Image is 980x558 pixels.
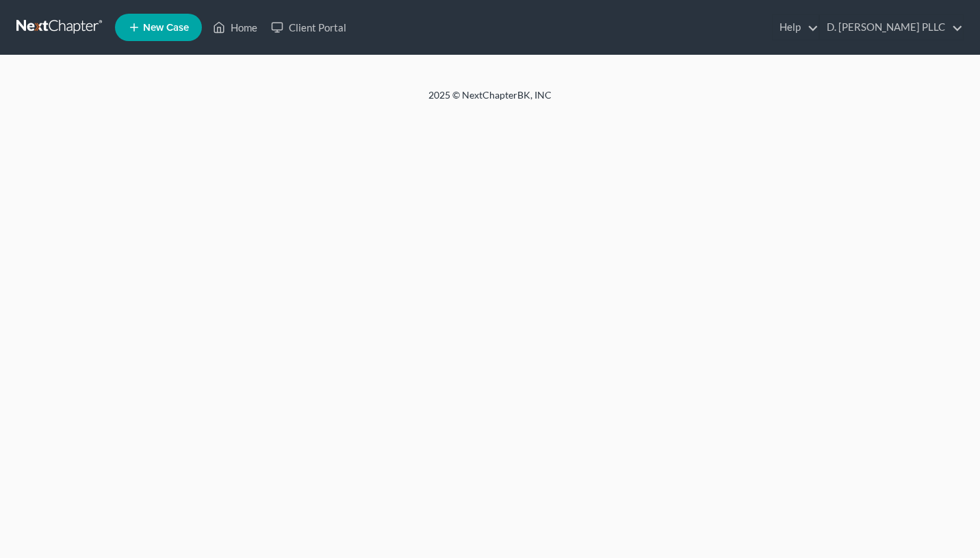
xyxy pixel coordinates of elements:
div: 2025 © NextChapterBK, INC [100,88,880,113]
new-legal-case-button: New Case [115,14,202,41]
a: Help [773,15,818,40]
a: Client Portal [264,15,353,40]
a: Home [206,15,264,40]
a: D. [PERSON_NAME] PLLC [820,15,963,40]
